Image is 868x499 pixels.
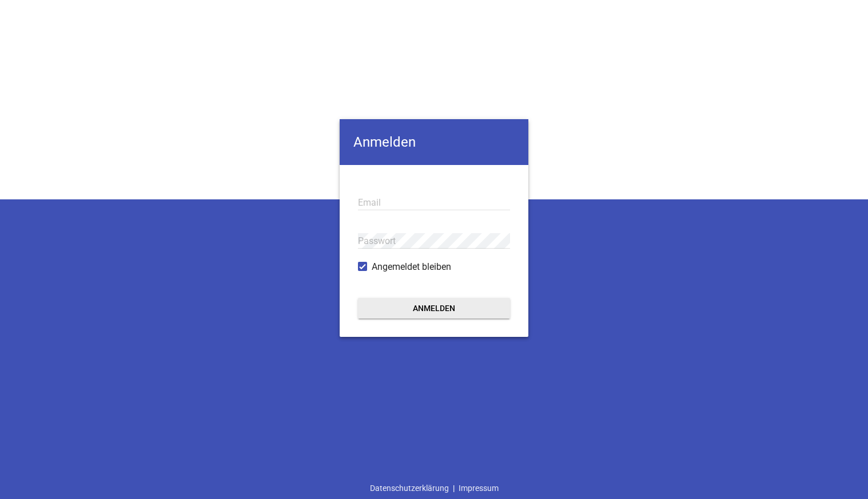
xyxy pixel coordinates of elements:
div: | [366,477,503,499]
button: Anmelden [358,298,510,319]
a: Datenschutzerklärung [366,477,453,499]
span: Angemeldet bleiben [372,260,451,274]
h4: Anmelden [340,119,528,165]
a: Impressum [455,477,503,499]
